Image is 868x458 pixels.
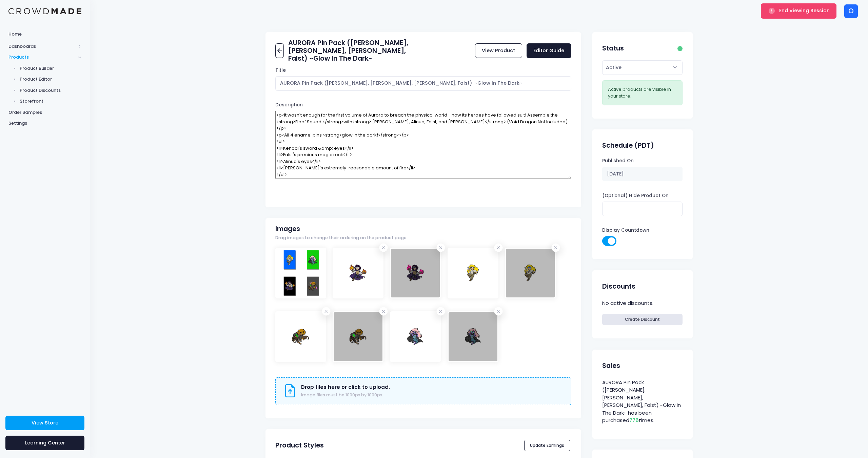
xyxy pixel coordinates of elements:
[8,120,81,127] span: Settings
[844,4,858,18] div: O
[527,43,571,58] a: Editor Guide
[602,227,649,234] label: Display Countdown
[779,7,830,14] span: End Viewing Session
[8,54,76,61] span: Products
[761,3,836,18] button: End Viewing Session
[8,43,76,50] span: Dashboards
[494,244,502,252] span: Remove image
[524,440,570,451] button: Update Earnings
[20,98,82,105] span: Storefront
[437,244,445,252] span: Remove image
[602,192,669,199] label: (Optional) Hide Product On
[275,102,303,108] label: Description
[322,307,330,316] span: Remove image
[379,244,388,252] span: Remove image
[275,441,324,449] h2: Product Styles
[288,39,423,63] h2: AURORA Pin Pack ([PERSON_NAME], [PERSON_NAME], [PERSON_NAME], Falst) ~Glow In The Dark~
[5,416,84,430] a: View Store
[602,44,624,52] h2: Status
[301,392,383,398] span: Image files must be 1000px by 1000px.
[8,109,81,116] span: Order Samples
[379,307,388,316] span: Remove image
[275,235,408,241] span: Drag images to change their ordering on the product page.
[602,298,683,308] div: No active discounts.
[602,283,635,290] h2: Discounts
[629,417,639,424] span: 776
[275,111,571,179] textarea: <p>It wasn't enough for the first volume of Aurora to breach the physical world - now its heroes ...
[494,307,502,316] span: Remove image
[602,158,634,164] label: Published On
[275,225,300,233] h2: Images
[25,439,65,446] span: Learning Center
[608,86,677,99] div: Active products are visible in your store.
[475,43,522,58] a: View Product
[275,67,286,74] label: Title
[20,65,82,72] span: Product Builder
[5,436,84,450] a: Learning Center
[32,419,58,426] span: View Store
[8,31,81,38] span: Home
[602,378,683,425] div: AURORA Pin Pack ([PERSON_NAME], [PERSON_NAME], [PERSON_NAME], Falst) ~Glow In The Dark~ has been ...
[20,87,82,94] span: Product Discounts
[437,307,445,316] span: Remove image
[20,76,82,83] span: Product Editor
[602,362,620,370] h2: Sales
[551,244,560,252] span: Remove image
[301,384,390,390] h3: Drop files here or click to upload.
[602,142,654,149] h2: Schedule (PDT)
[602,314,683,325] a: Create Discount
[8,8,81,15] img: Logo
